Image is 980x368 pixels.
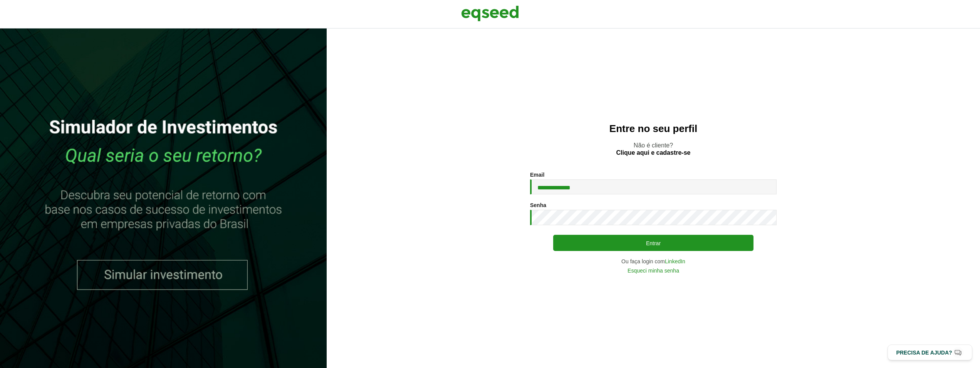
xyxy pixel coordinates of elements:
button: Entrar [553,235,753,251]
div: Ou faça login com [530,259,777,264]
img: EqSeed Logo [461,4,519,23]
label: Email [530,172,544,177]
a: Esqueci minha senha [628,268,679,273]
a: LinkedIn [665,259,685,264]
p: Não é cliente? [342,142,965,156]
a: Clique aqui e cadastre-se [616,150,691,156]
label: Senha [530,202,546,208]
h2: Entre no seu perfil [342,123,965,134]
